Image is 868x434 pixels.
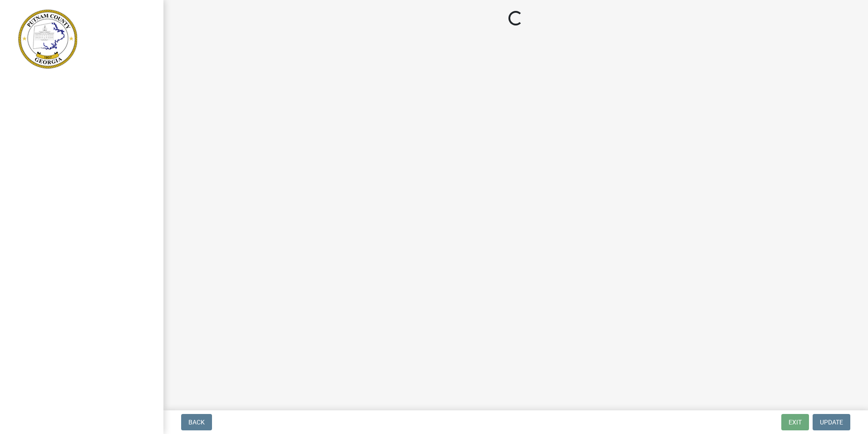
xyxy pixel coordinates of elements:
[781,414,809,430] button: Exit
[181,414,212,430] button: Back
[18,10,77,69] img: Putnam County, Georgia
[188,419,205,426] span: Back
[813,414,850,430] button: Update
[820,419,843,426] span: Update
